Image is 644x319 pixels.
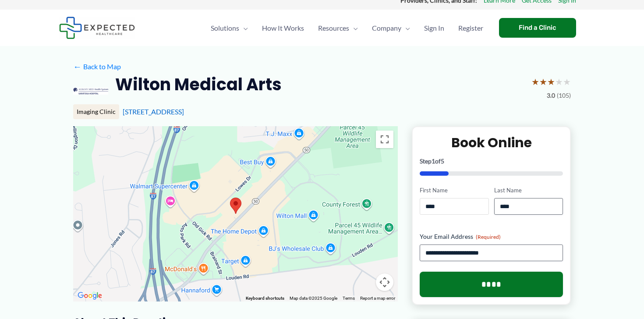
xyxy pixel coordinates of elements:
[360,296,395,301] a: Report a map error
[401,13,410,43] span: Menu Toggle
[73,62,81,71] span: ←
[531,74,539,90] span: ★
[547,74,555,90] span: ★
[458,13,483,43] span: Register
[547,90,555,101] span: 3.0
[557,90,571,101] span: (105)
[318,13,349,43] span: Resources
[343,296,355,301] a: Terms (opens in new tab)
[555,74,563,90] span: ★
[73,104,119,119] div: Imaging Clinic
[432,157,435,165] span: 1
[494,186,563,195] label: Last Name
[75,290,104,301] img: Google
[246,295,284,301] button: Keyboard shortcuts
[73,60,121,73] a: ←Back to Map
[376,273,393,291] button: Map camera controls
[115,74,282,95] h2: Wilton Medical Arts
[441,157,444,165] span: 5
[204,13,255,43] a: SolutionsMenu Toggle
[262,13,304,43] span: How It Works
[451,13,490,43] a: Register
[311,13,365,43] a: ResourcesMenu Toggle
[499,18,576,38] a: Find a Clinic
[349,13,358,43] span: Menu Toggle
[290,296,337,301] span: Map data ©2025 Google
[420,232,563,241] label: Your Email Address
[255,13,311,43] a: How It Works
[420,186,488,195] label: First Name
[372,13,401,43] span: Company
[424,13,444,43] span: Sign In
[417,13,451,43] a: Sign In
[204,13,490,43] nav: Primary Site Navigation
[211,13,239,43] span: Solutions
[376,131,393,148] button: Toggle fullscreen view
[476,234,501,240] span: (Required)
[420,158,563,164] p: Step of
[563,74,571,90] span: ★
[75,290,104,301] a: Open this area in Google Maps (opens a new window)
[365,13,417,43] a: CompanyMenu Toggle
[539,74,547,90] span: ★
[239,13,248,43] span: Menu Toggle
[420,134,563,151] h2: Book Online
[123,107,184,116] a: [STREET_ADDRESS]
[59,17,135,39] img: Expected Healthcare Logo - side, dark font, small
